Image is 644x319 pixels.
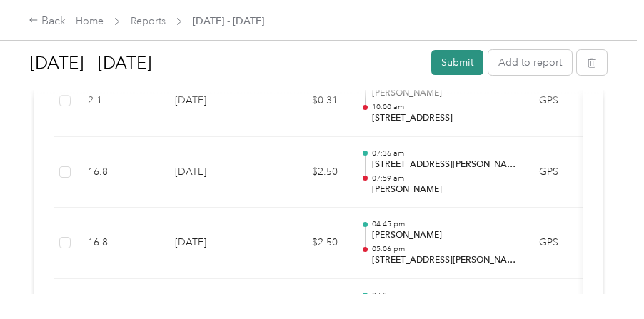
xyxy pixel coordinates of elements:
p: 07:36 am [372,148,516,158]
td: GPS [528,66,620,137]
h1: Aug 1 - 31, 2025 [30,46,421,80]
td: GPS [528,137,620,208]
span: [DATE] - [DATE] [193,14,264,29]
p: [STREET_ADDRESS][PERSON_NAME] [372,254,516,267]
p: 07:35 am [372,290,516,300]
iframe: Everlance-gr Chat Button Frame [564,239,644,319]
p: [STREET_ADDRESS] [372,112,516,125]
td: 2.1 [76,66,163,137]
td: [DATE] [163,137,263,208]
p: [PERSON_NAME] [372,229,516,242]
td: 16.8 [76,208,163,279]
td: $2.50 [263,137,349,208]
p: 04:45 pm [372,219,516,229]
td: $0.31 [263,66,349,137]
p: 07:59 am [372,173,516,183]
td: 16.8 [76,137,163,208]
td: [DATE] [163,66,263,137]
td: $2.50 [263,208,349,279]
button: Submit [431,50,483,75]
a: Reports [131,15,166,27]
a: Home [76,15,104,27]
td: [DATE] [163,208,263,279]
p: 10:00 am [372,102,516,112]
td: GPS [528,208,620,279]
p: [PERSON_NAME] [372,183,516,196]
p: 05:06 pm [372,244,516,254]
p: [STREET_ADDRESS][PERSON_NAME] [372,158,516,171]
button: Add to report [488,50,572,75]
div: Back [29,13,66,30]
